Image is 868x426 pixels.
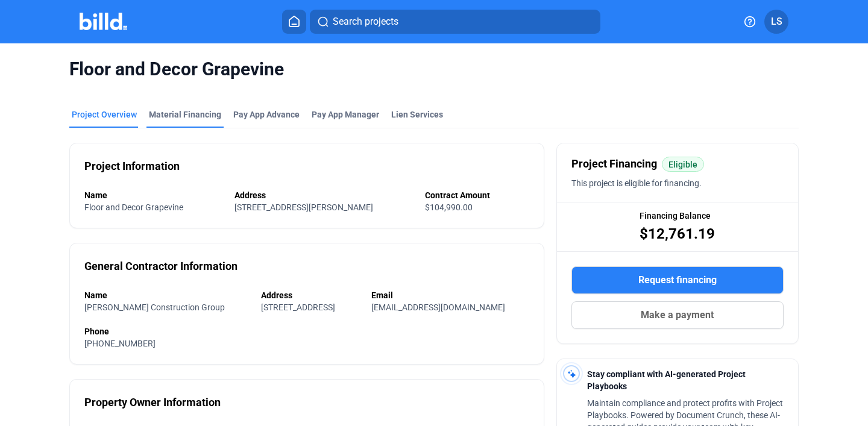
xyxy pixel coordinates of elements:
[84,202,183,212] span: Floor and Decor Grapevine
[587,369,746,391] span: Stay compliant with AI-generated Project Playbooks
[641,308,714,322] span: Make a payment
[84,339,156,348] span: [PHONE_NUMBER]
[69,58,799,81] span: Floor and Decor Grapevine
[571,301,784,329] button: Make a payment
[84,302,225,312] span: [PERSON_NAME] Construction Group
[371,289,529,301] div: Email
[312,108,379,121] span: Pay App Manager
[571,178,702,188] span: This project is eligible for financing.
[764,10,788,34] button: LS
[84,189,222,201] div: Name
[84,258,237,275] div: General Contractor Information
[391,108,443,121] div: Lien Services
[72,108,137,121] div: Project Overview
[233,108,300,121] div: Pay App Advance
[84,325,529,337] div: Phone
[333,14,398,29] span: Search projects
[234,189,412,201] div: Address
[640,210,711,222] span: Financing Balance
[84,394,221,411] div: Property Owner Information
[425,202,473,212] span: $104,990.00
[84,289,249,301] div: Name
[261,289,359,301] div: Address
[84,158,180,175] div: Project Information
[371,302,505,312] span: [EMAIL_ADDRESS][DOMAIN_NAME]
[571,266,784,294] button: Request financing
[571,155,657,172] span: Project Financing
[261,302,335,312] span: [STREET_ADDRESS]
[234,202,373,212] span: [STREET_ADDRESS][PERSON_NAME]
[80,13,127,30] img: Billd Company Logo
[425,189,529,201] div: Contract Amount
[149,108,221,121] div: Material Financing
[662,157,704,172] mat-chip: Eligible
[640,224,715,243] span: $12,761.19
[771,14,782,29] span: LS
[310,10,600,34] button: Search projects
[638,273,717,287] span: Request financing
